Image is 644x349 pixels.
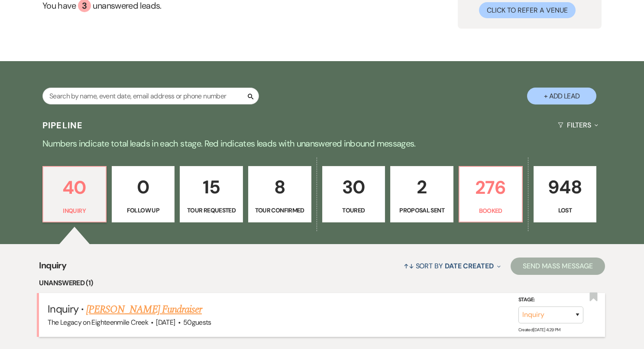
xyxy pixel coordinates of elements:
button: Send Mass Message [511,258,605,275]
p: Numbers indicate total leads in each stage. Red indicates leads with unanswered inbound messages. [10,137,634,150]
p: 15 [185,173,237,202]
label: Stage: [518,295,583,305]
span: Created: [DATE] 4:29 PM [518,327,560,333]
span: Date Created [445,261,494,271]
input: Search by name, event date, email address or phone number [42,88,259,104]
p: Lost [539,205,591,215]
p: 0 [117,173,169,202]
p: 30 [328,173,380,202]
span: [DATE] [156,318,175,327]
span: The Legacy on Eighteenmile Creek [48,318,148,327]
a: [PERSON_NAME] Fundraiser [86,302,202,317]
p: 8 [254,173,306,202]
a: 276Booked [459,166,523,222]
button: Click to Refer a Venue [479,2,576,18]
button: + Add Lead [527,88,596,104]
p: Toured [328,205,380,215]
span: Inquiry [39,259,66,277]
a: 948Lost [534,166,597,222]
a: 2Proposal Sent [390,166,453,222]
p: Tour Requested [185,205,237,215]
span: ↑↓ [404,261,414,271]
p: 2 [396,173,448,202]
a: 0Follow Up [112,166,175,222]
p: 40 [49,173,100,202]
p: 948 [539,173,591,202]
span: 50 guests [183,318,211,327]
li: Unanswered (1) [39,277,605,289]
a: 40Inquiry [42,166,107,222]
p: Tour Confirmed [254,205,306,215]
a: 8Tour Confirmed [248,166,311,222]
p: Follow Up [117,205,169,215]
a: 15Tour Requested [180,166,243,222]
h3: Pipeline [42,119,83,131]
p: 276 [465,173,517,202]
p: Booked [465,206,517,215]
p: Inquiry [49,206,100,215]
p: Proposal Sent [396,205,448,215]
button: Sort By Date Created [400,254,504,277]
button: Filters [554,114,602,137]
span: Inquiry [48,302,78,316]
a: 30Toured [322,166,385,222]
